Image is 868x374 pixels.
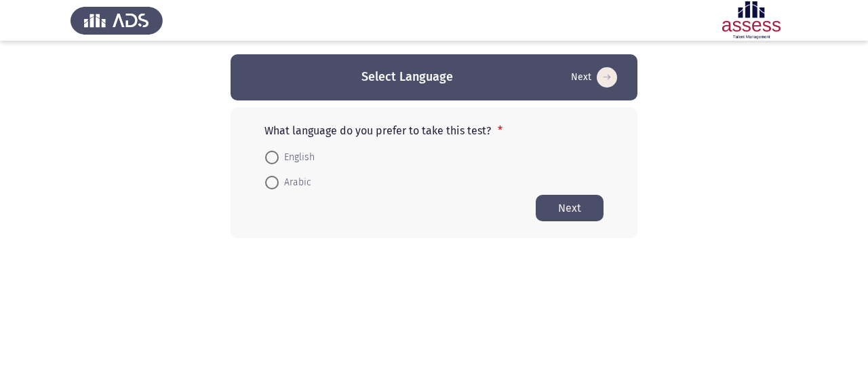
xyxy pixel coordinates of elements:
img: Assessment logo of Leadership Styles R2 [705,1,797,39]
span: Arabic [279,174,311,191]
button: Start assessment [536,195,604,221]
img: Assess Talent Management logo [71,1,163,39]
span: English [279,149,315,166]
h3: Select Language [361,69,453,86]
p: What language do you prefer to take this test? [264,124,604,137]
button: Start assessment [567,67,621,88]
